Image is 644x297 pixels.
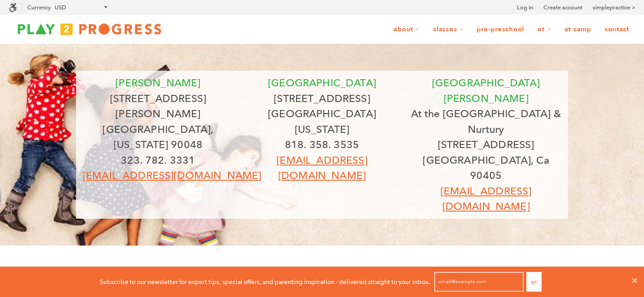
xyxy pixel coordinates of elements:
[517,3,533,12] a: Log in
[100,277,430,287] p: Subscribe to our newsletter for expert tips, special offers, and parenting inspiration - delivere...
[411,106,561,137] p: At the [GEOGRAPHIC_DATA] & Nurtury
[247,91,398,106] p: [STREET_ADDRESS]
[559,21,597,38] a: OT Camp
[526,272,542,292] button: Go
[115,76,200,89] font: [PERSON_NAME]
[83,153,233,168] p: 323. 782. 3331
[276,154,367,182] a: [EMAIL_ADDRESS][DOMAIN_NAME]
[532,21,557,38] a: OT
[593,3,635,12] a: simplepractice >
[441,185,531,213] a: [EMAIL_ADDRESS][DOMAIN_NAME]
[83,91,233,122] p: [STREET_ADDRESS][PERSON_NAME]
[432,76,540,105] font: [GEOGRAPHIC_DATA][PERSON_NAME]
[434,272,524,292] input: email@example.com
[9,20,170,38] img: Play2Progress logo
[247,106,398,137] p: [GEOGRAPHIC_DATA][US_STATE]
[388,21,425,38] a: About
[83,122,233,153] p: [GEOGRAPHIC_DATA], [US_STATE] 90048
[411,137,561,153] p: [STREET_ADDRESS]
[268,76,376,89] span: [GEOGRAPHIC_DATA]
[427,21,469,38] a: Classes
[599,21,635,38] a: Contact
[411,153,561,183] p: [GEOGRAPHIC_DATA], Ca 90405
[27,4,51,11] label: Currency
[83,169,261,182] a: [EMAIL_ADDRESS][DOMAIN_NAME]
[247,137,398,153] p: 818. 358. 3535
[543,3,582,12] a: Create account
[471,21,530,38] a: Pre-Preschool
